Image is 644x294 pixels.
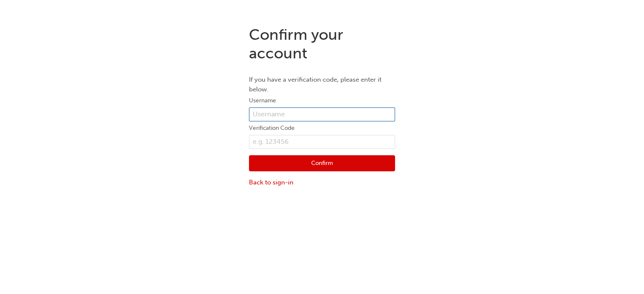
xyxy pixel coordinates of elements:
[249,155,395,171] button: Confirm
[249,75,395,94] p: If you have a verification code, please enter it below.
[249,96,395,106] label: Username
[249,107,395,122] input: Username
[249,123,395,133] label: Verification Code
[249,25,395,62] h1: Confirm your account
[249,135,395,149] input: e.g. 123456
[249,178,395,187] a: Back to sign-in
